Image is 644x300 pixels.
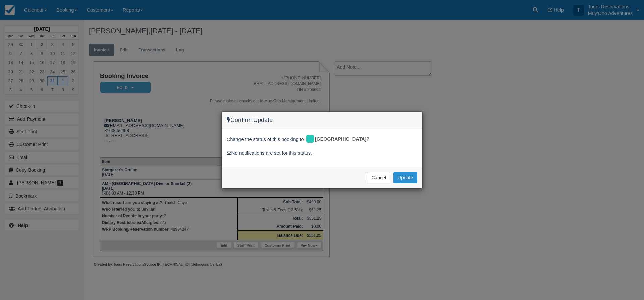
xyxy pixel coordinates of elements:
div: [GEOGRAPHIC_DATA]? [305,134,374,145]
h4: Confirm Update [227,117,417,124]
button: Cancel [367,172,390,183]
button: Update [393,172,417,183]
div: No notifications are set for this status. [227,149,417,157]
span: Change the status of this booking to [227,136,304,145]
